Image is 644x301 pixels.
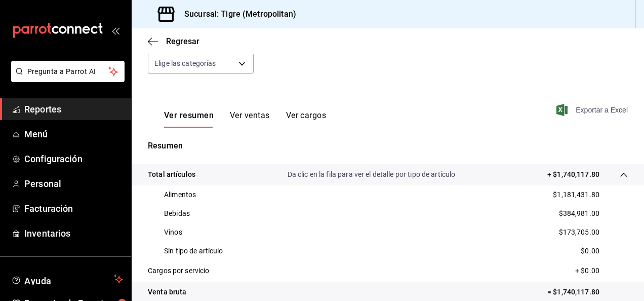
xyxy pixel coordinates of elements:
span: Pregunta a Parrot AI [27,66,109,77]
span: Reportes [24,102,123,116]
a: Pregunta a Parrot AI [7,73,125,84]
p: Resumen [148,140,628,152]
p: + $1,740,117.80 [547,169,599,180]
p: $384,981.00 [559,208,599,219]
p: $173,705.00 [559,227,599,238]
span: Elige las categorías [154,58,216,68]
p: $1,181,431.80 [553,190,599,200]
p: Da clic en la fila para ver el detalle por tipo de artículo [288,169,456,180]
p: Alimentos [164,190,196,200]
p: Bebidas [164,208,190,219]
span: Ayuda [24,273,110,285]
p: + $0.00 [575,266,628,276]
p: Cargos por servicio [148,266,210,276]
span: Inventarios [24,227,123,240]
span: Configuración [24,152,123,166]
p: = $1,740,117.80 [547,287,628,297]
h3: Sucursal: Tigre (Metropolitan) [176,8,296,20]
button: open_drawer_menu [111,26,119,34]
p: $0.00 [581,246,599,256]
button: Ver cargos [286,110,327,128]
button: Pregunta a Parrot AI [11,61,125,82]
span: Personal [24,177,123,191]
p: Venta bruta [148,287,186,297]
span: Regresar [166,36,199,46]
span: Facturación [24,202,123,215]
p: Total artículos [148,169,195,180]
span: Menú [24,127,123,141]
p: Vinos [164,227,182,238]
button: Ver resumen [164,110,214,128]
button: Regresar [148,36,199,46]
button: Ver ventas [230,110,270,128]
div: navigation tabs [164,110,326,128]
button: Exportar a Excel [558,104,628,116]
p: Sin tipo de artículo [164,246,223,256]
